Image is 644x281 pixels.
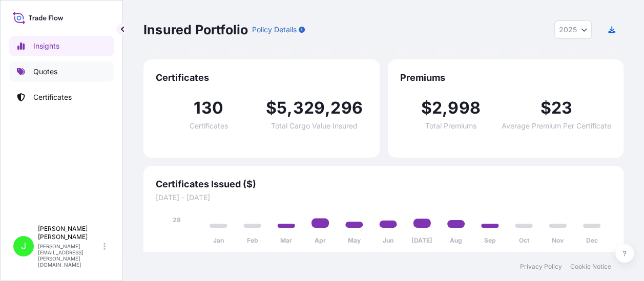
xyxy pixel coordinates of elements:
[277,100,287,116] span: 5
[38,243,101,268] p: [PERSON_NAME][EMAIL_ADDRESS][PERSON_NAME][DOMAIN_NAME]
[156,72,367,84] span: Certificates
[9,87,114,107] a: Certificates
[518,236,529,244] tspan: Oct
[520,263,562,271] a: Privacy Policy
[266,100,277,116] span: $
[325,100,330,116] span: ,
[246,236,258,244] tspan: Feb
[502,122,611,129] span: Average Premium Per Certificate
[552,236,564,244] tspan: Nov
[271,122,358,129] span: Total Cargo Value Insured
[425,122,476,129] span: Total Premiums
[213,236,224,244] tspan: Jan
[173,216,181,224] tspan: 28
[33,92,72,102] p: Certificates
[330,100,363,116] span: 296
[450,236,462,244] tspan: Aug
[194,100,223,116] span: 130
[156,192,611,203] span: [DATE] - [DATE]
[287,100,293,116] span: ,
[541,100,551,116] span: $
[551,100,572,116] span: 23
[9,36,114,56] a: Insights
[586,236,597,244] tspan: Dec
[156,178,611,190] span: Certificates Issued ($)
[315,236,326,244] tspan: Apr
[411,236,432,244] tspan: [DATE]
[33,67,57,77] p: Quotes
[432,100,442,116] span: 2
[484,236,496,244] tspan: Sep
[570,263,611,271] a: Cookie Notice
[293,100,325,116] span: 329
[280,236,292,244] tspan: Mar
[383,236,393,244] tspan: Jun
[448,100,481,116] span: 998
[38,225,101,241] p: [PERSON_NAME] [PERSON_NAME]
[554,20,592,39] button: Year Selector
[9,61,114,82] a: Quotes
[143,21,248,38] p: Insured Portfolio
[400,72,612,84] span: Premiums
[190,122,228,129] span: Certificates
[33,41,59,51] p: Insights
[421,100,432,116] span: $
[442,100,448,116] span: ,
[348,236,361,244] tspan: May
[252,25,297,35] p: Policy Details
[21,241,26,251] span: J
[559,25,577,35] span: 2025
